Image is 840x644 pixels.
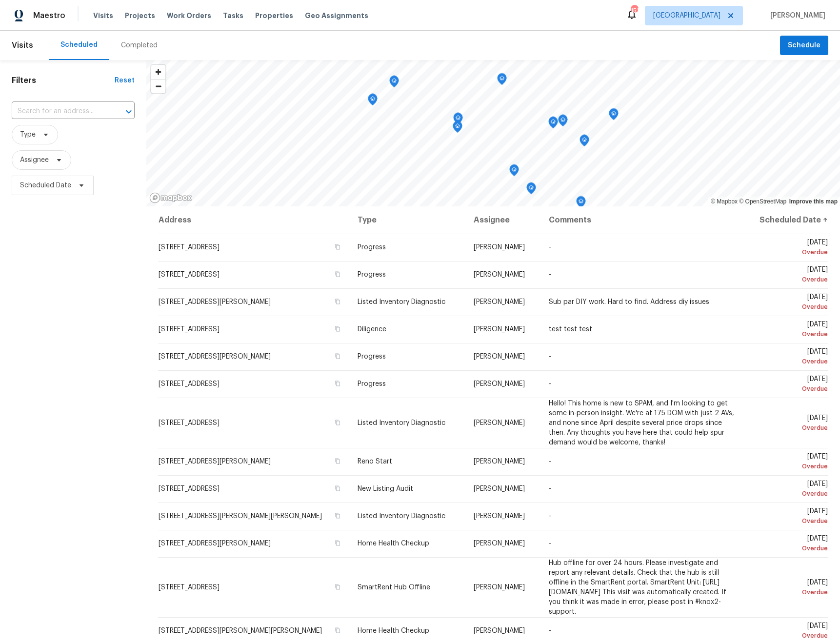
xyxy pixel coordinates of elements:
[12,104,107,119] input: Search for an address...
[151,79,165,93] button: Zoom out
[358,627,429,634] span: Home Health Checkup
[333,379,342,388] button: Copy Address
[780,36,828,56] button: Schedule
[474,326,525,333] span: [PERSON_NAME]
[750,247,828,257] div: Overdue
[497,73,507,88] div: Map marker
[358,513,445,520] span: Listed Inventory Diagnostic
[158,206,350,234] th: Address
[12,35,33,56] span: Visits
[549,485,551,492] span: -
[350,206,466,234] th: Type
[609,108,619,123] div: Map marker
[20,155,49,165] span: Assignee
[358,353,386,360] span: Progress
[750,376,828,394] span: [DATE]
[766,11,825,20] span: [PERSON_NAME]
[358,458,392,465] span: Reno Start
[549,381,551,387] span: -
[358,584,430,591] span: SmartRent Hub Offline
[750,631,828,641] div: Overdue
[750,329,828,339] div: Overdue
[12,76,115,85] h1: Filters
[789,198,838,205] a: Improve this map
[159,244,220,251] span: [STREET_ADDRESS]
[358,271,386,278] span: Progress
[474,353,525,360] span: [PERSON_NAME]
[358,326,386,333] span: Diligence
[750,489,828,499] div: Overdue
[750,348,828,366] span: [DATE]
[541,206,742,234] th: Comments
[549,299,709,305] span: Sub par DIY work. Hard to find. Address diy issues
[122,105,136,119] button: Open
[115,76,135,85] div: Reset
[333,270,342,279] button: Copy Address
[159,420,220,426] span: [STREET_ADDRESS]
[159,299,271,305] span: [STREET_ADDRESS][PERSON_NAME]
[151,65,165,79] button: Zoom in
[549,400,734,446] span: Hello! This home is new to SPAM, and I'm looking to get some in-person insight. We're at 175 DOM ...
[750,423,828,433] div: Overdue
[549,627,551,634] span: -
[750,294,828,312] span: [DATE]
[558,115,568,130] div: Map marker
[750,453,828,471] span: [DATE]
[20,130,36,140] span: Type
[549,353,551,360] span: -
[159,540,271,547] span: [STREET_ADDRESS][PERSON_NAME]
[549,513,551,520] span: -
[474,420,525,426] span: [PERSON_NAME]
[167,11,211,20] span: Work Orders
[474,244,525,251] span: [PERSON_NAME]
[333,511,342,520] button: Copy Address
[750,384,828,394] div: Overdue
[750,415,828,433] span: [DATE]
[146,60,840,206] canvas: Map
[750,587,828,597] div: Overdue
[223,12,243,19] span: Tasks
[333,583,342,591] button: Copy Address
[358,299,445,305] span: Listed Inventory Diagnostic
[358,540,429,547] span: Home Health Checkup
[549,326,592,333] span: test test test
[333,484,342,493] button: Copy Address
[750,321,828,339] span: [DATE]
[159,271,220,278] span: [STREET_ADDRESS]
[750,543,828,553] div: Overdue
[750,481,828,499] span: [DATE]
[631,6,638,16] div: 151
[549,540,551,547] span: -
[474,299,525,305] span: [PERSON_NAME]
[358,485,413,492] span: New Listing Audit
[121,40,158,50] div: Completed
[60,40,98,50] div: Scheduled
[33,11,65,20] span: Maestro
[750,275,828,284] div: Overdue
[125,11,155,20] span: Projects
[549,271,551,278] span: -
[750,516,828,526] div: Overdue
[159,458,271,465] span: [STREET_ADDRESS][PERSON_NAME]
[739,198,786,205] a: OpenStreetMap
[750,302,828,312] div: Overdue
[466,206,541,234] th: Assignee
[549,560,726,615] span: Hub offline for over 24 hours. Please investigate and report any relevant details. Check that the...
[750,357,828,366] div: Overdue
[159,584,220,591] span: [STREET_ADDRESS]
[526,182,536,198] div: Map marker
[474,458,525,465] span: [PERSON_NAME]
[474,627,525,634] span: [PERSON_NAME]
[548,117,558,132] div: Map marker
[305,11,368,20] span: Geo Assignments
[368,94,378,109] div: Map marker
[653,11,720,20] span: [GEOGRAPHIC_DATA]
[580,135,589,150] div: Map marker
[333,352,342,361] button: Copy Address
[333,626,342,635] button: Copy Address
[549,244,551,251] span: -
[474,485,525,492] span: [PERSON_NAME]
[549,458,551,465] span: -
[453,121,462,136] div: Map marker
